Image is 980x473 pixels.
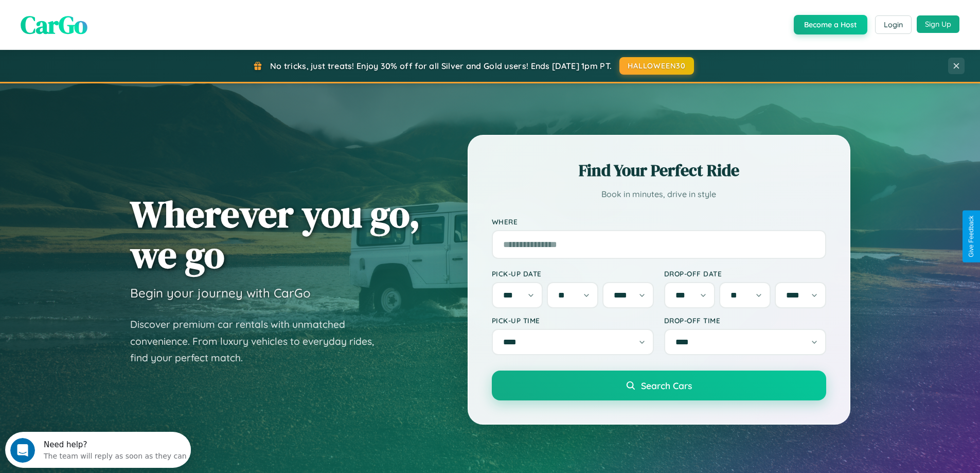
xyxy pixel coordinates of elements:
[492,371,826,400] button: Search Cars
[39,9,182,17] div: Need help?
[39,17,182,28] div: The team will reply as soon as they can
[917,15,959,33] button: Sign Up
[664,269,826,278] label: Drop-off Date
[492,217,826,226] label: Where
[492,159,826,182] h2: Find Your Perfect Ride
[4,4,191,32] div: Open Intercom Messenger
[875,15,912,34] button: Login
[664,316,826,325] label: Drop-off Time
[10,438,35,463] iframe: Intercom live chat
[130,316,387,366] p: Discover premium car rentals with unmatched convenience. From luxury vehicles to everyday rides, ...
[21,8,87,42] span: CarGo
[270,61,612,71] span: No tricks, just treats! Enjoy 30% off for all Silver and Gold users! Ends [DATE] 1pm PT.
[619,57,694,75] button: HALLOWEEN30
[968,216,975,257] div: Give Feedback
[492,316,654,325] label: Pick-up Time
[5,432,191,468] iframe: Intercom live chat discovery launcher
[130,194,420,275] h1: Wherever you go, we go
[794,15,867,34] button: Become a Host
[492,187,826,202] p: Book in minutes, drive in style
[130,285,311,301] h3: Begin your journey with CarGo
[641,380,692,391] span: Search Cars
[492,269,654,278] label: Pick-up Date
